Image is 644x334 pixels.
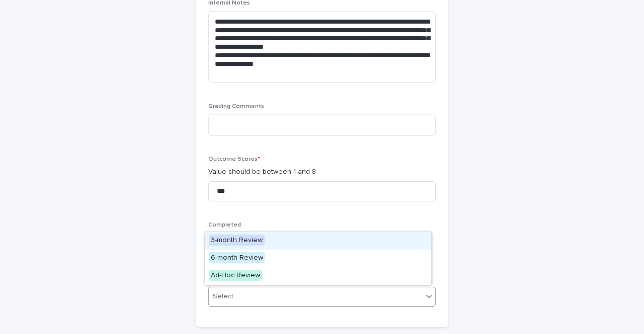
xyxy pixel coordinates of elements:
span: 6-month Review [209,252,265,263]
span: Ad-Hoc Review [209,270,262,281]
span: Outcome Scores [208,156,260,162]
span: Completed [208,222,241,228]
span: Grading Comments [208,103,264,109]
div: Ad-Hoc Review [205,267,431,285]
div: 3-month Review [205,232,431,250]
p: Value should be between 1 and 8 [208,167,436,177]
div: 6-month Review [205,250,431,267]
div: Select... [213,291,238,302]
span: 3-month Review [209,235,265,246]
